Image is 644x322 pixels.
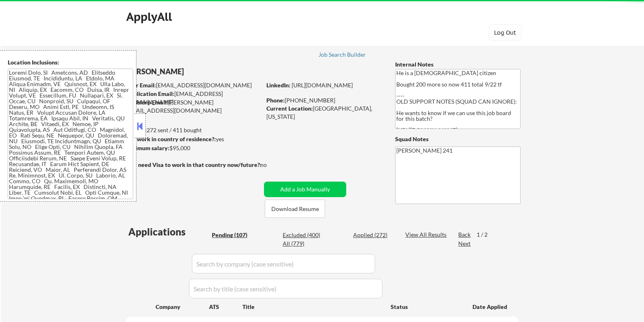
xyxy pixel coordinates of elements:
strong: Minimum salary: [125,144,169,151]
input: Search by title (case sensitive) [189,279,382,298]
div: [PERSON_NAME][EMAIL_ADDRESS][DOMAIN_NAME] [126,98,261,114]
div: [GEOGRAPHIC_DATA], [US_STATE] [266,104,382,120]
input: Search by company (case sensitive) [192,254,375,273]
div: Excluded (400) [283,231,323,239]
button: Download Resume [265,200,325,218]
strong: Will need Visa to work in that country now/future?: [126,161,262,168]
div: Back [458,231,471,239]
div: [EMAIL_ADDRESS][DOMAIN_NAME] [126,81,261,89]
div: Internal Notes [395,60,521,69]
div: Company [156,303,209,311]
div: [PERSON_NAME] [126,67,293,77]
div: Next [458,240,471,248]
div: All (779) [283,240,323,248]
div: Location Inclusions: [8,58,133,67]
div: no [260,161,284,169]
div: yes [125,135,259,143]
div: Squad Notes [395,135,521,143]
div: Applied (272) [353,231,394,239]
a: [URL][DOMAIN_NAME] [292,82,353,89]
button: Add a Job Manually [264,182,346,197]
div: View All Results [405,231,449,239]
div: ATS [209,303,242,311]
div: Pending (107) [212,231,253,239]
div: 1 / 2 [477,231,495,239]
div: Status [391,299,461,314]
strong: Current Location: [266,105,313,112]
div: Title [242,303,383,311]
div: Date Applied [473,303,508,311]
div: [PHONE_NUMBER] [266,96,382,104]
div: ApplyAll [126,10,174,24]
div: Job Search Builder [319,52,366,58]
div: $95,000 [125,144,261,152]
strong: Can work in country of residence?: [125,135,216,142]
div: [EMAIL_ADDRESS][DOMAIN_NAME] [126,90,261,106]
strong: Mailslurp Email: [126,99,168,106]
a: Job Search Builder [319,51,366,60]
strong: LinkedIn: [266,82,290,89]
strong: Phone: [266,97,285,104]
div: Applications [128,227,209,237]
strong: Application Email: [126,90,174,97]
div: 272 sent / 411 bought [125,126,261,134]
button: Log Out [489,24,521,41]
